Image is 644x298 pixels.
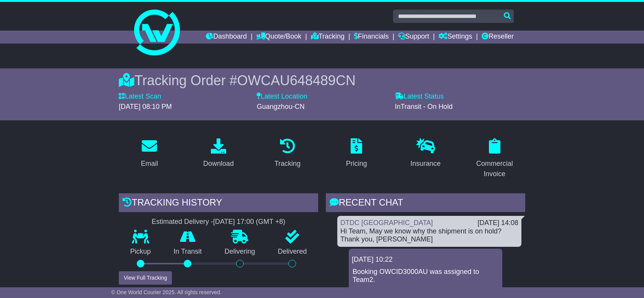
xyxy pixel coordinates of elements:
a: Settings [439,31,472,44]
span: Guangzhou-CN [257,103,304,110]
a: Pricing [341,136,372,172]
div: [DATE] 17:00 (GMT +8) [213,218,285,226]
div: Tracking Order # [119,72,525,89]
span: OWCAU648489CN [237,73,356,88]
div: Commercial Invoice [469,159,520,179]
p: Delivered [267,248,319,256]
a: Email [136,136,163,172]
button: View Full Tracking [119,271,172,285]
p: In Transit [162,248,214,256]
label: Latest Status [395,92,444,101]
label: Latest Location [257,92,307,101]
a: Reseller [482,31,514,44]
div: Estimated Delivery - [119,218,318,226]
a: Tracking [270,136,306,172]
p: Booking OWCID3000AU was assigned to Team2. [353,268,498,284]
p: Delivering [213,248,267,256]
div: Pricing [346,159,367,169]
div: Tracking history [119,193,318,214]
a: Insurance [405,136,445,172]
span: © One World Courier 2025. All rights reserved. [111,289,222,295]
div: Download [203,159,234,169]
a: DTDC [GEOGRAPHIC_DATA] [340,219,433,227]
div: Tracking [275,159,301,169]
div: [DATE] 10:22 [352,256,499,264]
div: Hi Team, May we know why the shipment is on hold? Thank you, [PERSON_NAME] [340,227,518,244]
a: Tracking [311,31,345,44]
a: Support [398,31,429,44]
div: Email [141,159,158,169]
div: Insurance [410,159,440,169]
div: RECENT CHAT [326,193,525,214]
label: Latest Scan [119,92,161,101]
a: Dashboard [206,31,247,44]
span: [DATE] 08:10 PM [119,103,172,110]
a: Financials [354,31,389,44]
div: [DATE] 14:08 [477,219,518,227]
a: Quote/Book [256,31,301,44]
a: Download [198,136,239,172]
p: Pickup [119,248,162,256]
span: InTransit - On Hold [395,103,453,110]
a: Commercial Invoice [464,136,525,182]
